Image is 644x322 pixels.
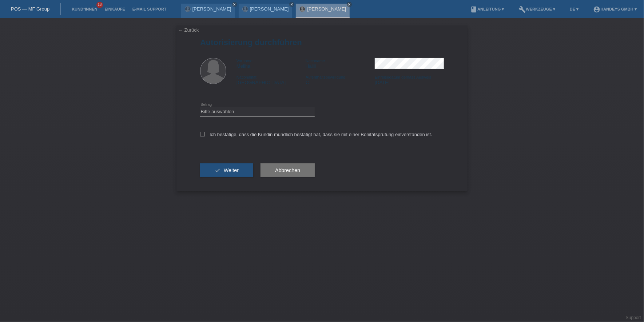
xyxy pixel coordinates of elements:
button: Abbrechen [261,163,315,177]
span: Abbrechen [275,167,300,173]
a: bookAnleitung ▾ [466,7,508,11]
span: Aufenthaltsbewilligung [306,75,345,79]
div: C [306,74,375,85]
i: book [470,6,477,13]
a: Kund*innen [68,7,101,11]
a: [PERSON_NAME] [192,6,231,12]
i: build [519,6,526,13]
i: close [290,3,294,6]
i: close [347,3,351,6]
h1: Autorisierung durchführen [200,38,444,47]
span: Vorname [236,59,253,63]
span: 18 [96,2,103,8]
span: Einreisedatum gemäss Ausweis [375,75,431,79]
div: [GEOGRAPHIC_DATA] [236,74,306,85]
div: Meliha [236,58,306,69]
a: buildWerkzeuge ▾ [515,7,559,11]
span: Weiter [224,167,239,173]
div: Halili [306,58,375,69]
span: Nationalität [236,75,257,79]
i: check [215,167,220,173]
label: Ich bestätige, dass die Kundin mündlich bestätigt hat, dass sie mit einer Bonitätsprüfung einvers... [200,132,432,137]
span: Nachname [306,59,325,63]
a: POS — MF Group [11,6,49,12]
i: account_circle [593,6,600,13]
a: [PERSON_NAME] [307,6,346,12]
button: check Weiter [200,163,253,177]
div: [DATE] [375,74,444,85]
a: close [232,2,237,7]
a: [PERSON_NAME] [250,6,289,12]
a: account_circleHandeys GmbH ▾ [589,7,640,11]
a: Einkäufe [101,7,128,11]
a: DE ▾ [566,7,582,11]
a: Support [626,315,641,320]
a: E-Mail Support [129,7,170,11]
a: close [347,2,352,7]
a: close [289,2,294,7]
i: close [233,3,236,6]
a: ← Zurück [178,27,199,33]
